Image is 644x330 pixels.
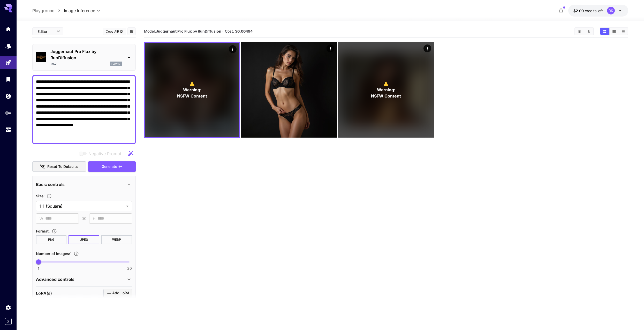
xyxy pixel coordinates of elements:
[36,46,132,68] div: Juggernaut Pro Flux by RunDiffusion1.0.0flux1d
[32,8,64,14] nav: breadcrumb
[103,28,126,35] button: Copy AIR ID
[574,27,594,35] div: Clear AllDownload All
[64,8,95,14] span: Image Inference
[424,44,431,52] div: Actions
[568,5,628,17] button: $2.00DK
[237,29,253,33] b: 0.00494
[610,28,619,35] button: Show media in video view
[5,110,11,116] div: API Keys
[584,28,593,35] button: Download All
[36,229,50,233] span: Format :
[37,29,54,34] span: Editor
[5,26,11,32] div: Home
[101,235,132,244] button: WEBP
[585,9,603,13] span: credits left
[619,28,628,35] button: Show media in list view
[36,290,52,296] p: LoRA(s)
[112,290,130,296] span: Add LoRA
[36,181,65,187] p: Basic controls
[225,29,253,33] span: Cost: $
[78,150,125,157] span: Negative prompts are not compatible with the selected model.
[32,8,55,14] a: Playground
[177,93,207,99] span: NSFW Content
[573,9,585,13] span: $2.00
[5,318,12,325] button: Expand sidebar
[607,7,615,14] div: DK
[50,48,122,61] p: Juggernaut Pro Flux by RunDiffusion
[103,289,132,297] button: Click to add LoRA
[36,194,44,198] span: Size :
[69,235,99,244] button: JPEG
[5,76,11,82] div: Library
[129,28,134,34] button: Add to library
[44,193,54,199] button: Adjust the dimensions of the generated image by specifying its width and height in pixels, or sel...
[40,216,43,222] span: W
[377,87,395,93] span: Warning:
[5,43,11,49] div: Models
[36,235,67,244] button: PNG
[600,27,628,35] div: Show media in grid viewShow media in video viewShow media in list view
[183,87,201,93] span: Warning:
[5,126,11,133] div: Usage
[36,276,74,282] p: Advanced controls
[241,42,337,138] img: 9k=
[229,45,237,53] div: Actions
[50,62,57,66] p: 1.0.0
[102,163,117,170] span: Generate
[36,178,132,191] div: Basic controls
[127,266,132,271] span: 20
[36,273,132,286] div: Advanced controls
[371,93,401,99] span: NSFW Content
[144,29,221,33] span: Model:
[40,203,124,209] span: 1:1 (Square)
[600,28,609,35] button: Show media in grid view
[5,304,11,311] div: Settings
[72,251,81,256] button: Specify how many images to generate in a single request. Each image generation will be charged se...
[93,216,95,222] span: H
[38,266,39,271] span: 1
[327,44,334,52] div: Actions
[88,151,121,157] span: Negative Prompt
[32,161,86,172] button: Reset to defaults
[573,8,603,13] div: $2.00
[222,28,224,34] p: ·
[383,80,389,87] span: ⚠️
[50,229,59,234] button: Choose the file format for the output image.
[36,251,72,256] span: Number of images : 1
[5,59,11,66] div: Playground
[5,93,11,99] div: Wallet
[88,161,136,172] button: Generate
[575,28,584,35] button: Clear All
[111,62,120,66] p: flux1d
[156,29,221,33] b: Juggernaut Pro Flux by RunDiffusion
[190,80,195,87] span: ⚠️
